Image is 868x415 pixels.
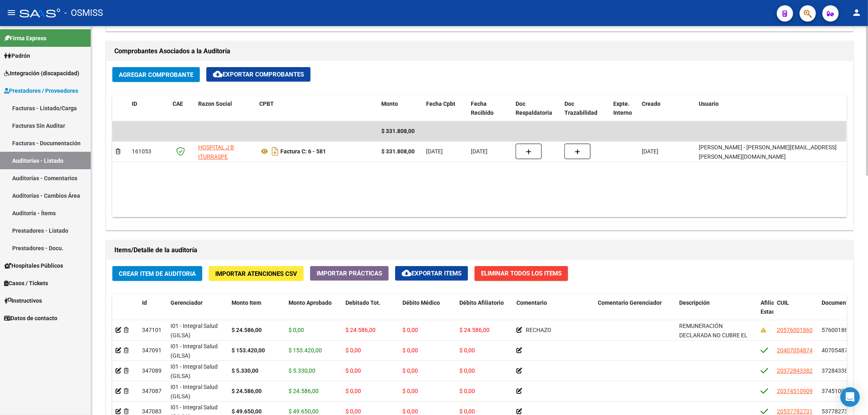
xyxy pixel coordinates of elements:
[4,279,48,288] span: Casos / Tickets
[459,408,475,415] span: $ 0,00
[402,299,440,306] span: Débito Médico
[610,95,638,122] datatable-header-cell: Expte. Interno
[402,367,418,374] span: $ 0,00
[638,95,695,122] datatable-header-cell: Creado
[598,299,662,306] span: Comentario Gerenciador
[215,270,297,277] span: Importar Atenciones CSV
[345,367,361,374] span: $ 0,00
[402,270,461,277] span: Exportar Items
[317,270,382,277] span: Importar Prácticas
[516,299,547,306] span: Comentario
[345,327,376,333] span: $ 24.586,00
[232,299,261,306] span: Monto Item
[818,294,863,330] datatable-header-cell: Documento
[198,100,232,107] span: Razon Social
[777,327,813,333] span: 20576001860
[342,294,399,330] datatable-header-cell: Debitado Tot.
[777,347,813,354] span: 20407054874
[777,367,813,374] span: 20372843382
[345,347,361,354] span: $ 0,00
[173,100,183,107] span: CAE
[676,294,757,330] datatable-header-cell: Descripción
[4,51,30,60] span: Padrón
[512,95,561,122] datatable-header-cell: Doc Respaldatoria
[213,71,304,78] span: Exportar Comprobantes
[459,299,504,306] span: Débito Afiliatorio
[232,388,262,394] strong: $ 24.586,00
[822,327,848,333] span: 57600186
[399,294,456,330] datatable-header-cell: Débito Médico
[289,347,322,354] span: $ 153.420,00
[345,408,361,415] span: $ 0,00
[822,388,848,394] span: 37451090
[402,388,418,394] span: $ 0,00
[822,347,848,354] span: 40705487
[345,299,380,306] span: Debitado Tot.
[142,388,162,394] span: 347087
[474,266,568,281] button: Eliminar Todos los Items
[516,100,552,116] span: Doc Respaldatoria
[4,34,46,43] span: Firma Express
[642,100,660,107] span: Creado
[4,69,79,78] span: Integración (discapacidad)
[402,327,418,333] span: $ 0,00
[426,148,443,155] span: [DATE]
[139,294,167,330] datatable-header-cell: Id
[777,408,813,415] span: 20537782731
[167,294,228,330] datatable-header-cell: Gerenciador
[4,261,63,270] span: Hospitales Públicos
[310,266,389,281] button: Importar Prácticas
[114,244,845,257] h1: Items/Detalle de la auditoría
[459,367,475,374] span: $ 0,00
[761,299,781,315] span: Afiliado Estado
[402,408,418,415] span: $ 0,00
[840,387,860,407] div: Open Intercom Messenger
[561,95,610,122] datatable-header-cell: Doc Trazabilidad
[232,327,262,333] strong: $ 24.586,00
[852,8,861,17] mat-icon: person
[402,347,418,354] span: $ 0,00
[171,299,203,306] span: Gerenciador
[198,144,234,160] span: HOSPITAL J B ITURRASPE
[642,148,658,155] span: [DATE]
[129,95,169,122] datatable-header-cell: ID
[171,363,218,379] span: I01 - Integral Salud (GILSA)
[232,367,258,374] strong: $ 5.330,00
[132,148,151,155] span: 161053
[695,95,858,122] datatable-header-cell: Usuario
[142,299,147,306] span: Id
[64,4,103,22] span: - OSMISS
[289,388,319,394] span: $ 24.586,00
[259,100,274,107] span: CPBT
[381,148,415,155] strong: $ 331.808,00
[228,294,285,330] datatable-header-cell: Monto Item
[206,67,310,82] button: Exportar Comprobantes
[119,71,193,79] span: Agregar Comprobante
[256,95,378,122] datatable-header-cell: CPBT
[171,323,218,339] span: I01 - Integral Salud (GILSA)
[232,347,265,354] strong: $ 153.420,00
[289,408,319,415] span: $ 49.650,00
[4,296,42,305] span: Instructivos
[280,148,326,155] strong: Factura C: 6 - 581
[456,294,513,330] datatable-header-cell: Débito Afiliatorio
[471,148,488,155] span: [DATE]
[757,294,774,330] datatable-header-cell: Afiliado Estado
[471,100,494,116] span: Fecha Recibido
[345,388,361,394] span: $ 0,00
[112,266,202,281] button: Crear Item de Auditoria
[423,95,468,122] datatable-header-cell: Fecha Cpbt
[285,294,342,330] datatable-header-cell: Monto Aprobado
[232,408,262,415] strong: $ 49.650,00
[142,327,162,333] span: 347101
[822,408,848,415] span: 53778273
[7,8,16,17] mat-icon: menu
[777,299,789,306] span: CUIL
[213,69,223,79] mat-icon: cloud_download
[289,327,304,333] span: $ 0,00
[777,388,813,394] span: 20374510909
[481,270,562,277] span: Eliminar Todos los Items
[142,347,162,354] span: 347091
[459,347,475,354] span: $ 0,00
[114,45,845,58] h1: Comprobantes Asociados a la Auditoría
